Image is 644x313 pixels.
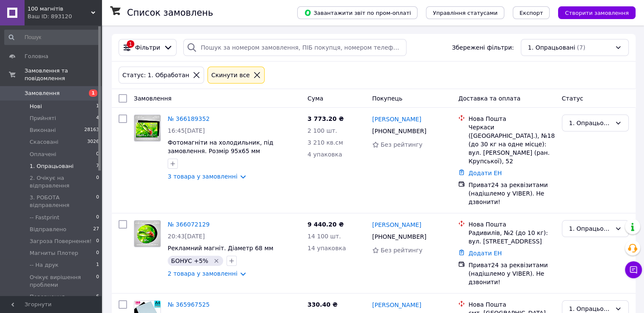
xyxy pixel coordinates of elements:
[468,261,555,286] div: Приват24 за реквізитами (надішлемо у VIBER). Не дзвонити!
[96,115,99,122] span: 4
[468,123,555,165] div: Черкаси ([GEOGRAPHIC_DATA].), №18 (до 30 кг на одне місце): вул. [PERSON_NAME] (ран. Крупської), 52
[520,10,543,16] span: Експорт
[569,118,611,128] div: 1. Опрацьовані
[30,103,42,110] span: Нові
[307,139,343,146] span: 3 210 кв.см
[168,127,205,134] span: 16:45[DATE]
[168,221,210,228] a: № 366072129
[171,257,208,264] span: БОНУС +5%
[562,95,583,102] span: Статус
[307,233,341,240] span: 14 100 шт.
[168,173,238,180] a: 3 товара у замовленні
[372,221,421,229] a: [PERSON_NAME]
[550,9,636,16] a: Створити замовлення
[30,151,56,158] span: Оплачені
[468,170,502,176] a: Додати ЕН
[96,214,99,221] span: 0
[4,30,100,45] input: Пошук
[30,261,58,269] span: -- На друк
[168,245,273,252] a: Рекламний магніт. Діаметр 68 мм
[93,226,99,233] span: 27
[134,220,161,247] a: Фото товару
[96,151,99,158] span: 0
[372,233,426,240] span: [PHONE_NUMBER]
[168,270,238,277] a: 2 товара у замовленні
[25,89,60,97] span: Замовлення
[381,247,423,254] span: Без рейтингу
[307,115,344,122] span: 3 773.20 ₴
[183,39,406,56] input: Пошук за номером замовлення, ПІБ покупця, номером телефону, Email, номером накладної
[30,274,96,289] span: Очікує вирішення проблеми
[381,141,423,148] span: Без рейтингу
[426,6,504,19] button: Управління статусами
[96,194,99,209] span: 0
[569,224,611,233] div: 1. Опрацьовані
[513,6,550,19] button: Експорт
[30,214,59,221] span: -- Fastprint
[134,115,160,141] img: Фото товару
[89,89,97,97] span: 1
[96,261,99,269] span: 1
[87,138,99,146] span: 3026
[30,238,92,245] span: Загроза Повернення!
[468,220,555,229] div: Нова Пошта
[168,115,210,122] a: № 366189352
[468,181,555,206] div: Приват24 за реквізитами (надішлемо у VIBER). Не дзвонити!
[213,257,220,264] svg: Видалити мітку
[30,249,78,257] span: Магниты Плотер
[30,194,96,209] span: 3. РОБОТА відправлення
[468,300,555,309] div: Нова Пошта
[168,301,210,308] a: № 365967525
[96,162,99,170] span: 7
[30,293,65,301] span: Повернення
[30,226,66,233] span: Відправлено
[96,249,99,257] span: 0
[304,9,411,17] span: Завантажити звіт по пром-оплаті
[25,53,48,60] span: Головна
[168,139,273,154] a: Фотомагніти на холодильник, під замовлення. Розмір 95х65 мм
[307,301,337,308] span: 330.40 ₴
[96,174,99,190] span: 0
[372,115,421,123] a: [PERSON_NAME]
[307,151,342,158] span: 4 упаковка
[528,43,575,52] span: 1. Опрацьовані
[307,95,323,102] span: Cума
[565,10,629,16] span: Створити замовлення
[307,127,337,134] span: 2 100 шт.
[372,301,421,309] a: [PERSON_NAME]
[30,174,96,190] span: 2. Очікує на відправлення
[307,245,346,252] span: 14 упаковка
[96,103,99,110] span: 1
[84,126,99,134] span: 28163
[134,95,171,102] span: Замовлення
[168,233,205,240] span: 20:43[DATE]
[25,67,102,82] span: Замовлення та повідомлення
[135,43,160,52] span: Фільтри
[468,115,555,123] div: Нова Пошта
[372,128,426,134] span: [PHONE_NUMBER]
[96,238,99,245] span: 0
[558,6,636,19] button: Створити замовлення
[458,95,520,102] span: Доставка та оплата
[127,8,213,18] h1: Список замовлень
[134,221,160,247] img: Фото товару
[307,221,344,228] span: 9 440.20 ₴
[96,293,99,301] span: 6
[372,95,402,102] span: Покупець
[452,43,514,52] span: Збережені фільтри:
[30,162,74,170] span: 1. Опрацьовані
[297,6,417,19] button: Завантажити звіт по пром-оплаті
[30,138,58,146] span: Скасовані
[30,126,56,134] span: Виконані
[433,10,498,16] span: Управління статусами
[468,229,555,246] div: Радивилів, №2 (до 10 кг): вул. [STREET_ADDRESS]
[121,70,191,80] div: Статус: 1. Обработан
[625,261,642,278] button: Чат з покупцем
[28,13,102,20] div: Ваш ID: 893120
[96,274,99,289] span: 0
[210,70,252,80] div: Cкинути все
[468,250,502,257] a: Додати ЕН
[28,5,91,13] span: 100 магнітів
